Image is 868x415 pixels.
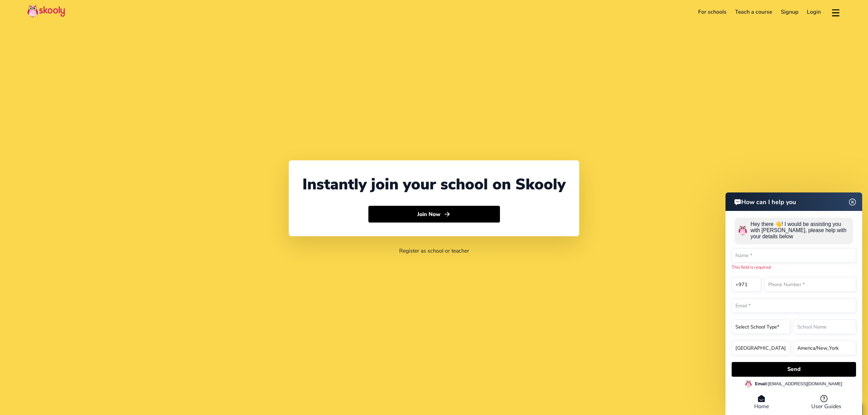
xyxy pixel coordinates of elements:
[302,174,566,195] div: Instantly join your school on Skooly
[776,6,803,17] a: Signup
[368,206,500,223] button: Join Nowarrow forward outline
[694,6,731,17] a: For schools
[27,4,65,18] img: Skooly
[803,6,826,17] a: Login
[731,6,776,17] a: Teach a course
[444,211,451,218] ion-icon: arrow forward outline
[831,6,841,18] button: menu outline
[399,247,469,255] a: Register as school or teacher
